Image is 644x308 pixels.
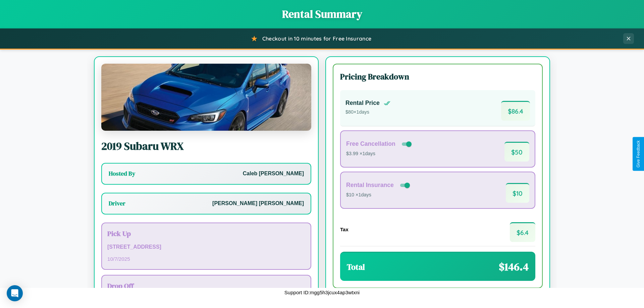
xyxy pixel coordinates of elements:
[7,285,23,301] div: Open Intercom Messenger
[243,169,304,179] p: Caleb [PERSON_NAME]
[340,227,348,232] h4: Tax
[345,100,380,107] h4: Rental Price
[107,229,305,238] h3: Pick Up
[345,108,390,117] p: $ 80 × 1 days
[510,222,535,242] span: $ 6.4
[284,288,360,297] p: Support ID: mgg5h3jcux4ap3wtxni
[346,182,394,189] h4: Rental Insurance
[109,199,125,207] h3: Driver
[636,140,641,168] div: Give Feedback
[262,35,371,42] span: Checkout in 10 minutes for Free Insurance
[107,242,305,252] p: [STREET_ADDRESS]
[340,71,535,82] h3: Pricing Breakdown
[499,259,529,274] span: $ 146.4
[501,101,530,121] span: $ 86.4
[346,149,413,158] p: $3.99 × 1 days
[101,64,311,131] img: Subaru WRX
[107,254,305,263] p: 10 / 7 / 2025
[506,183,529,203] span: $ 10
[212,199,304,208] p: [PERSON_NAME] [PERSON_NAME]
[7,7,637,21] h1: Rental Summary
[504,142,529,162] span: $ 50
[347,261,365,272] h3: Total
[107,281,305,291] h3: Drop Off
[101,139,311,153] h2: 2019 Subaru WRX
[109,170,135,178] h3: Hosted By
[346,191,411,199] p: $10 × 1 days
[346,140,395,147] h4: Free Cancellation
